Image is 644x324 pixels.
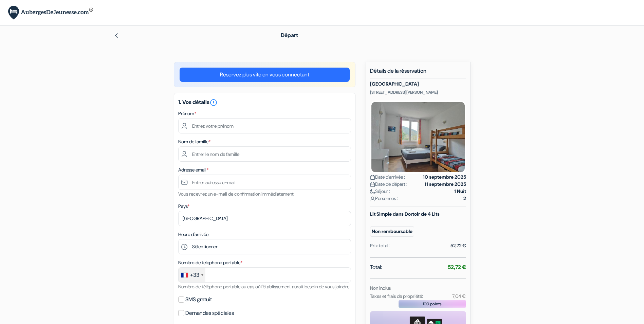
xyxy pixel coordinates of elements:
[370,263,382,271] span: Total:
[281,32,298,39] span: Départ
[370,174,405,181] span: Date d'arrivée :
[370,188,390,195] span: Séjour :
[178,191,294,197] small: Vous recevrez un e-mail de confirmation immédiatement
[452,293,466,299] small: 7,04 €
[370,293,423,299] small: Taxes et frais de propriété:
[370,196,375,201] img: user_icon.svg
[178,284,349,290] small: Numéro de téléphone portable au cas où l'établissement aurait besoin de vous joindre
[180,68,350,82] a: Réservez plus vite en vous connectant
[185,308,234,318] label: Demandes spéciales
[178,231,208,238] label: Heure d'arrivée
[448,264,466,271] strong: 52,72 €
[425,181,466,188] strong: 11 septembre 2025
[209,98,218,107] i: error_outline
[178,110,196,117] label: Prénom
[423,301,442,307] span: 100 points
[370,242,390,249] div: Prix total :
[178,138,210,145] label: Nom de famille
[190,271,199,279] div: +33
[370,181,407,188] span: Date de départ :
[178,175,351,190] input: Entrer adresse e-mail
[178,118,351,133] input: Entrez votre prénom
[370,195,398,202] span: Personnes :
[370,285,391,291] small: Non inclus
[463,195,466,202] strong: 2
[8,6,93,20] img: AubergesDeJeunesse.com
[423,174,466,181] strong: 10 septembre 2025
[178,203,189,210] label: Pays
[370,81,466,87] h5: [GEOGRAPHIC_DATA]
[185,295,212,304] label: SMS gratuit
[454,188,466,195] strong: 1 Nuit
[178,166,208,174] label: Adresse email
[179,268,205,282] div: France: +33
[370,175,375,180] img: calendar.svg
[114,33,119,38] img: left_arrow.svg
[209,98,218,106] a: error_outline
[370,189,375,194] img: moon.svg
[370,68,466,78] h5: Détails de la réservation
[370,90,466,95] p: [STREET_ADDRESS][PERSON_NAME]
[370,211,440,217] b: Lit Simple dans Dortoir de 4 Lits
[450,242,466,249] div: 52,72 €
[178,259,242,266] label: Numéro de telephone portable
[178,146,351,162] input: Entrer le nom de famille
[178,98,351,107] h5: 1. Vos détails
[370,182,375,187] img: calendar.svg
[370,226,414,237] small: Non remboursable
